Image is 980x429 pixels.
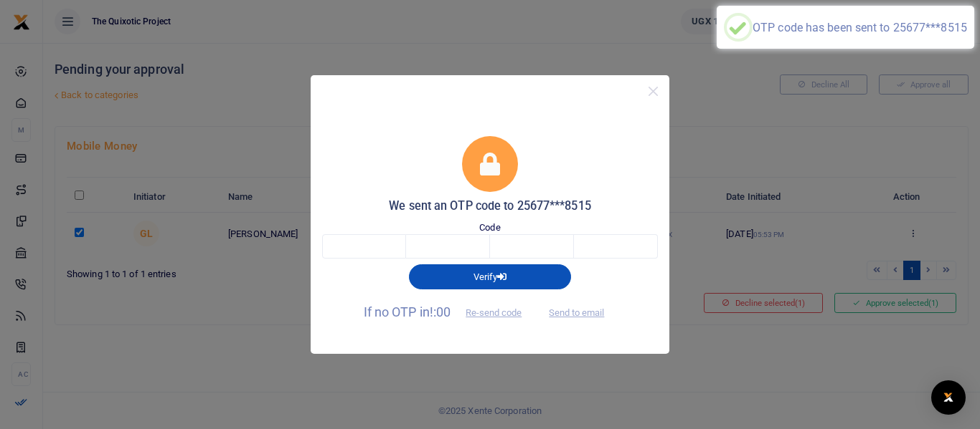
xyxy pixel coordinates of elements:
label: Code [479,221,500,235]
span: !:00 [430,304,451,319]
div: Open Intercom Messenger [931,380,966,415]
span: If no OTP in [364,304,534,319]
button: Close [643,81,664,102]
div: OTP code has been sent to 25677***8515 [753,21,967,34]
h5: We sent an OTP code to 25677***8515 [322,199,658,213]
button: Verify [409,264,571,289]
